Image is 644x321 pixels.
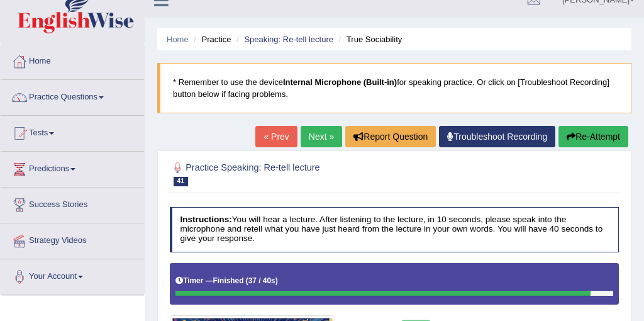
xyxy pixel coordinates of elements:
[175,277,277,285] h5: Timer —
[283,77,397,87] b: Internal Microphone (Built-in)
[1,80,144,111] a: Practice Questions
[246,276,248,285] b: (
[1,116,144,147] a: Tests
[336,33,402,45] li: True Sociability
[301,126,342,147] a: Next »
[1,259,144,291] a: Your Account
[1,152,144,183] a: Predictions
[345,126,436,147] button: Report Question
[439,126,555,147] a: Troubleshoot Recording
[558,126,628,147] button: Re-Attempt
[170,160,448,186] h2: Practice Speaking: Re-tell lecture
[170,207,619,252] h4: You will hear a lecture. After listening to the lecture, in 10 seconds, please speak into the mic...
[275,276,278,285] b: )
[1,44,144,76] a: Home
[213,276,244,285] b: Finished
[174,177,188,186] span: 41
[180,215,231,224] b: Instructions:
[1,223,144,255] a: Strategy Videos
[191,33,231,45] li: Practice
[244,35,333,44] a: Speaking: Re-tell lecture
[255,126,297,147] a: « Prev
[157,63,631,113] blockquote: * Remember to use the device for speaking practice. Or click on [Troubleshoot Recording] button b...
[1,188,144,219] a: Success Stories
[167,35,189,44] a: Home
[248,276,275,285] b: 37 / 40s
